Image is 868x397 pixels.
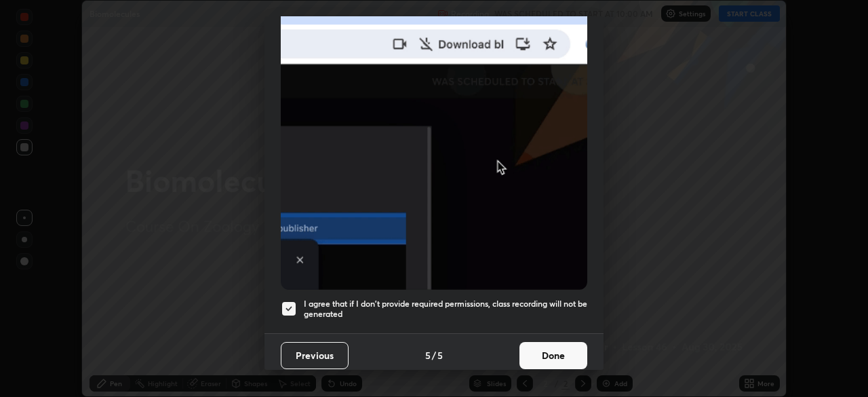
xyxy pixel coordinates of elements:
[519,342,587,369] button: Done
[425,348,431,362] h4: 5
[437,348,443,362] h4: 5
[304,299,587,320] h5: I agree that if I don't provide required permissions, class recording will not be generated
[281,342,349,369] button: Previous
[432,348,436,362] h4: /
